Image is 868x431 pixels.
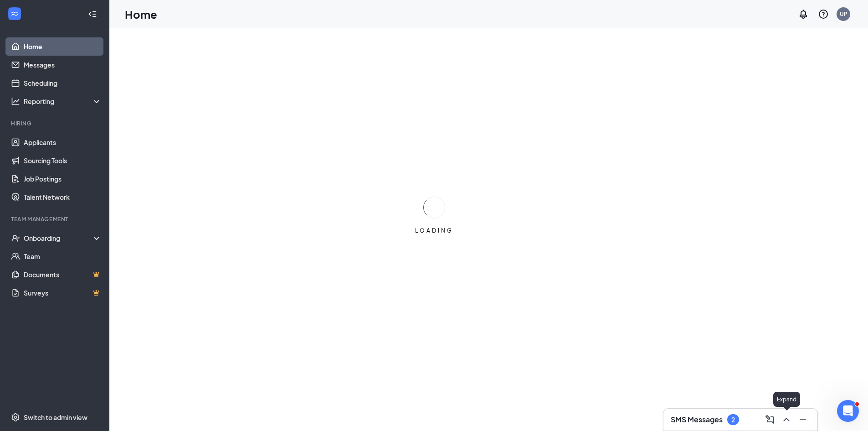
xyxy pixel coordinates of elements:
div: LOADING [411,227,457,234]
a: Job Postings [24,170,102,188]
h3: SMS Messages [671,415,723,425]
svg: Collapse [88,10,97,19]
div: Hiring [11,119,100,127]
button: ComposeMessage [763,412,777,427]
a: Messages [24,56,102,74]
a: Team [24,247,102,265]
svg: QuestionInfo [818,9,829,20]
div: UP [840,10,847,18]
a: SurveysCrown [24,284,102,302]
div: Onboarding [24,234,94,243]
svg: Analysis [11,97,20,106]
svg: UserCheck [11,234,20,243]
a: Sourcing Tools [24,151,102,170]
svg: ChevronUp [781,414,792,425]
div: Switch to admin view [24,413,87,422]
button: ChevronUp [779,412,794,427]
a: Applicants [24,133,102,151]
a: Home [24,37,102,56]
svg: Minimize [797,414,808,425]
svg: WorkstreamLogo [10,9,19,18]
svg: Notifications [798,9,809,20]
svg: ComposeMessage [765,414,776,425]
div: Expand [773,392,800,407]
iframe: Intercom live chat [837,400,859,422]
h1: Home [125,6,157,22]
div: 2 [731,416,735,424]
a: Scheduling [24,74,102,92]
div: Reporting [24,97,102,106]
a: DocumentsCrown [24,265,102,284]
a: Talent Network [24,188,102,206]
div: Team Management [11,215,100,223]
svg: Settings [11,413,20,422]
button: Minimize [796,412,810,427]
